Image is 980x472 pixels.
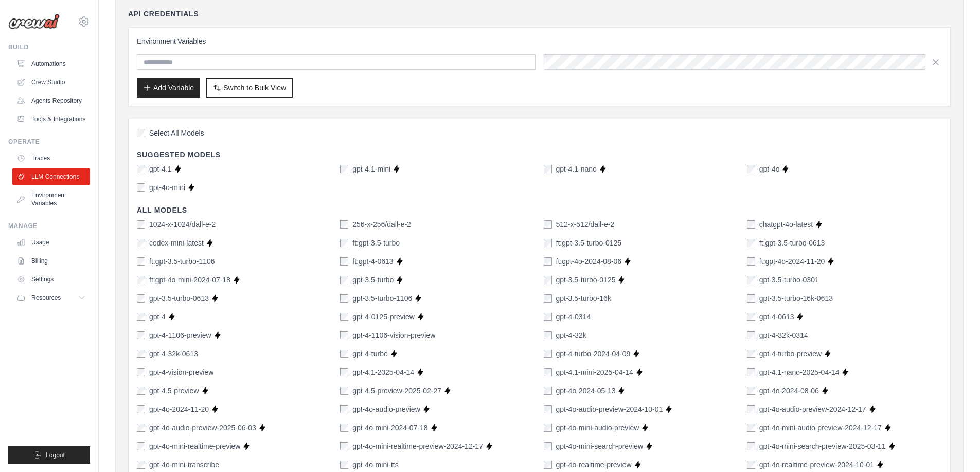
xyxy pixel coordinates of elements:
[340,424,348,432] input: gpt-4o-mini-2024-07-18
[352,349,387,359] label: gpt-4-turbo
[12,55,90,72] a: Automations
[544,165,552,173] input: gpt-4.1-nano
[747,442,755,450] input: gpt-4o-mini-search-preview-2025-03-11
[149,349,198,359] label: gpt-4-32k-0613
[8,43,90,51] div: Build
[352,164,390,174] label: gpt-4.1-mini
[556,275,616,285] label: gpt-3.5-turbo-0125
[352,293,412,304] label: gpt-3.5-turbo-1106
[137,294,145,303] input: gpt-3.5-turbo-0613
[340,442,348,450] input: gpt-4o-mini-realtime-preview-2024-12-17
[149,312,166,322] label: gpt-4
[340,165,348,173] input: gpt-4.1-mini
[747,368,755,376] input: gpt-4.1-nano-2025-04-14
[556,219,615,230] label: 512-x-512/dall-e-2
[149,238,204,248] label: codex-mini-latest
[747,424,755,432] input: gpt-4o-mini-audio-preview-2024-12-17
[137,331,145,339] input: gpt-4-1106-preview
[149,441,240,451] label: gpt-4o-mini-realtime-preview
[352,460,398,470] label: gpt-4o-mini-tts
[544,405,552,413] input: gpt-4o-audio-preview-2024-10-01
[149,330,211,341] label: gpt-4-1106-preview
[544,239,552,247] input: ft:gpt-3.5-turbo-0125
[31,294,61,302] span: Resources
[137,165,145,173] input: gpt-4.1
[759,423,882,433] label: gpt-4o-mini-audio-preview-2024-12-17
[340,461,348,469] input: gpt-4o-mini-tts
[137,276,145,284] input: ft:gpt-4o-mini-2024-07-18
[137,350,145,358] input: gpt-4-32k-0613
[137,36,942,46] h3: Environment Variables
[352,423,427,433] label: gpt-4o-mini-2024-07-18
[46,451,65,459] span: Logout
[352,256,393,267] label: ft:gpt-4-0613
[137,78,200,98] button: Add Variable
[556,386,616,396] label: gpt-4o-2024-05-13
[556,404,663,414] label: gpt-4o-audio-preview-2024-10-01
[544,442,552,450] input: gpt-4o-mini-search-preview
[544,313,552,321] input: gpt-4-0314
[556,367,633,377] label: gpt-4.1-mini-2025-04-14
[544,387,552,395] input: gpt-4o-2024-05-13
[747,239,755,247] input: ft:gpt-3.5-turbo-0613
[556,330,586,341] label: gpt-4-32k
[149,182,185,193] label: gpt-4o-mini
[747,294,755,303] input: gpt-3.5-turbo-16k-0613
[12,271,90,288] a: Settings
[747,405,755,413] input: gpt-4o-audio-preview-2024-12-17
[12,111,90,127] a: Tools & Integrations
[149,128,204,138] span: Select All Models
[747,220,755,229] input: chatgpt-4o-latest
[352,441,483,451] label: gpt-4o-mini-realtime-preview-2024-12-17
[12,253,90,269] a: Billing
[340,276,348,284] input: gpt-3.5-turbo
[544,350,552,358] input: gpt-4-turbo-2024-04-09
[352,367,414,377] label: gpt-4.1-2025-04-14
[12,290,90,306] button: Resources
[149,404,209,414] label: gpt-4o-2024-11-20
[352,330,435,341] label: gpt-4-1106-vision-preview
[352,404,420,414] label: gpt-4o-audio-preview
[747,313,755,321] input: gpt-4-0613
[149,164,172,174] label: gpt-4.1
[747,387,755,395] input: gpt-4o-2024-08-06
[149,275,230,285] label: ft:gpt-4o-mini-2024-07-18
[759,349,822,359] label: gpt-4-turbo-preview
[8,222,90,230] div: Manage
[759,404,866,414] label: gpt-4o-audio-preview-2024-12-17
[137,129,145,137] input: Select All Models
[137,313,145,321] input: gpt-4
[556,256,622,267] label: ft:gpt-4o-2024-08-06
[137,257,145,266] input: ft:gpt-3.5-turbo-1106
[340,220,348,229] input: 256-x-256/dall-e-2
[352,219,411,230] label: 256-x-256/dall-e-2
[352,275,394,285] label: gpt-3.5-turbo
[544,461,552,469] input: gpt-4o-realtime-preview
[544,331,552,339] input: gpt-4-32k
[340,257,348,266] input: ft:gpt-4-0613
[759,441,886,451] label: gpt-4o-mini-search-preview-2025-03-11
[759,256,825,267] label: ft:gpt-4o-2024-11-20
[137,183,145,192] input: gpt-4o-mini
[149,219,216,230] label: 1024-x-1024/dall-e-2
[340,239,348,247] input: ft:gpt-3.5-turbo
[137,424,145,432] input: gpt-4o-audio-preview-2025-06-03
[352,238,400,248] label: ft:gpt-3.5-turbo
[759,293,833,304] label: gpt-3.5-turbo-16k-0613
[137,405,145,413] input: gpt-4o-2024-11-20
[137,461,145,469] input: gpt-4o-mini-transcribe
[759,330,808,341] label: gpt-4-32k-0314
[137,387,145,395] input: gpt-4.5-preview
[759,386,819,396] label: gpt-4o-2024-08-06
[128,9,199,19] h4: API Credentials
[149,293,209,304] label: gpt-3.5-turbo-0613
[8,14,60,29] img: Logo
[759,312,794,322] label: gpt-4-0613
[544,368,552,376] input: gpt-4.1-mini-2025-04-14
[137,442,145,450] input: gpt-4o-mini-realtime-preview
[759,238,825,248] label: ft:gpt-3.5-turbo-0613
[340,331,348,339] input: gpt-4-1106-vision-preview
[149,386,199,396] label: gpt-4.5-preview
[544,424,552,432] input: gpt-4o-mini-audio-preview
[352,312,415,322] label: gpt-4-0125-preview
